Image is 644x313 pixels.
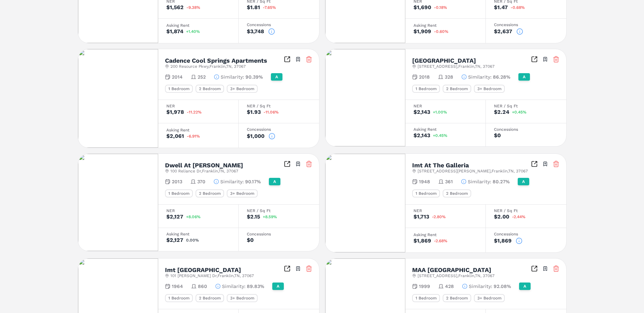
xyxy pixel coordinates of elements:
span: 252 [198,74,206,80]
div: Concessions [494,232,558,236]
div: $2,637 [494,29,512,34]
span: +1.40% [186,29,200,34]
span: 92.08% [494,283,511,290]
div: A [269,178,280,185]
div: $1.93 [247,109,261,115]
span: 200 Resource Pkwy , Franklin , TN , 37067 [170,64,246,69]
div: NER [413,104,477,108]
div: Asking Rent [166,23,230,27]
div: $1,909 [413,29,431,34]
div: 1 Bedroom [412,294,440,302]
div: $2.24 [494,109,509,115]
div: Concessions [247,127,311,131]
h2: Dwell At [PERSON_NAME] [165,162,243,168]
a: Inspect Comparables [531,161,538,167]
div: $0 [494,133,501,138]
span: -2.80% [432,215,446,219]
div: 2 Bedroom [196,85,224,93]
div: $2,143 [413,133,430,138]
span: 1999 [419,283,430,290]
span: Similarity : [221,74,244,80]
div: $0 [247,237,254,243]
div: $1,869 [494,238,512,244]
span: 328 [445,74,453,80]
div: NER / Sq Ft [494,104,558,108]
a: Inspect Comparables [284,265,291,272]
span: Similarity : [469,283,492,290]
span: +8.06% [186,215,201,219]
span: 1964 [172,283,183,290]
span: [STREET_ADDRESS] , Franklin , TN , 37067 [418,64,495,69]
div: $2,143 [413,109,430,115]
div: NER / Sq Ft [494,209,558,213]
div: 2 Bedroom [443,85,471,93]
div: $2,061 [166,133,184,139]
div: A [271,73,282,81]
span: +1.00% [433,110,447,114]
span: Similarity : [468,74,492,80]
div: $2,127 [166,237,183,243]
h2: Imt At The Galleria [412,162,469,168]
a: Inspect Comparables [531,56,538,63]
span: [STREET_ADDRESS][PERSON_NAME] , Franklin , TN , 37067 [418,168,528,174]
span: +0.45% [433,133,447,138]
h2: Cadence Cool Springs Apartments [165,58,267,64]
span: -0.68% [511,5,525,9]
span: 101 [PERSON_NAME] Dr , Franklin , TN , 37067 [170,273,254,278]
h2: [GEOGRAPHIC_DATA] [412,58,476,64]
div: $1,000 [247,133,264,139]
div: 3+ Bedroom [474,294,505,302]
span: +0.45% [512,110,527,114]
span: 370 [197,178,205,185]
span: 428 [445,283,454,290]
div: 1 Bedroom [165,189,193,197]
span: -7.65% [263,5,276,9]
span: -11.22% [187,110,202,114]
div: $1,690 [413,5,431,10]
span: -9.38% [186,5,200,9]
span: 0.00% [186,238,199,242]
span: 2014 [172,74,183,80]
div: Concessions [247,23,311,27]
h2: Imt [GEOGRAPHIC_DATA] [165,267,241,273]
span: 90.39% [245,74,263,80]
div: NER [166,104,230,108]
div: $1.81 [247,5,260,10]
div: A [518,73,530,81]
span: Similarity : [222,283,245,290]
span: -0.18% [434,5,447,9]
div: NER / Sq Ft [247,104,311,108]
span: 90.17% [245,178,261,185]
div: $1,562 [166,5,184,10]
span: -6.91% [187,134,200,138]
span: 1948 [419,178,430,185]
div: Concessions [494,127,558,131]
div: Concessions [494,23,558,27]
div: 3+ Bedroom [474,85,505,93]
span: Similarity : [468,178,491,185]
a: Inspect Comparables [284,161,291,167]
div: $1,713 [413,214,429,220]
span: -2.44% [512,215,526,219]
span: 80.27% [493,178,510,185]
div: Concessions [247,232,311,236]
span: +8.59% [263,215,277,219]
a: Inspect Comparables [284,56,291,63]
span: 100 Reliance Dr , Franklin , TN , 37067 [170,168,238,174]
div: $2.15 [247,214,260,220]
div: $2.00 [494,214,509,220]
span: 361 [445,178,453,185]
div: A [519,283,531,290]
div: $1,869 [413,238,431,244]
a: Inspect Comparables [531,265,538,272]
div: NER / Sq Ft [247,209,311,213]
span: 86.28% [493,74,510,80]
div: 2 Bedroom [443,294,471,302]
div: 2 Bedroom [196,294,224,302]
div: $1.47 [494,5,508,10]
span: 89.83% [247,283,264,290]
div: 1 Bedroom [412,189,440,197]
div: A [272,283,284,290]
span: -0.60% [434,29,448,34]
div: 2 Bedroom [443,189,471,197]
